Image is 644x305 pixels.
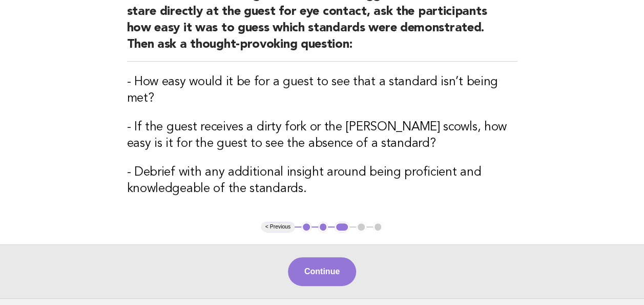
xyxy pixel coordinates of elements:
button: 2 [318,222,328,232]
button: < Previous [261,222,295,232]
h3: - If the guest receives a dirty fork or the [PERSON_NAME] scowls, how easy is it for the guest to... [127,119,517,152]
h3: - How easy would it be for a guest to see that a standard isn’t being met? [127,74,517,107]
h3: - Debrief with any additional insight around being proficient and knowledgeable of the standards. [127,164,517,197]
button: 3 [335,222,349,232]
button: Continue [288,257,356,286]
button: 1 [301,222,311,232]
